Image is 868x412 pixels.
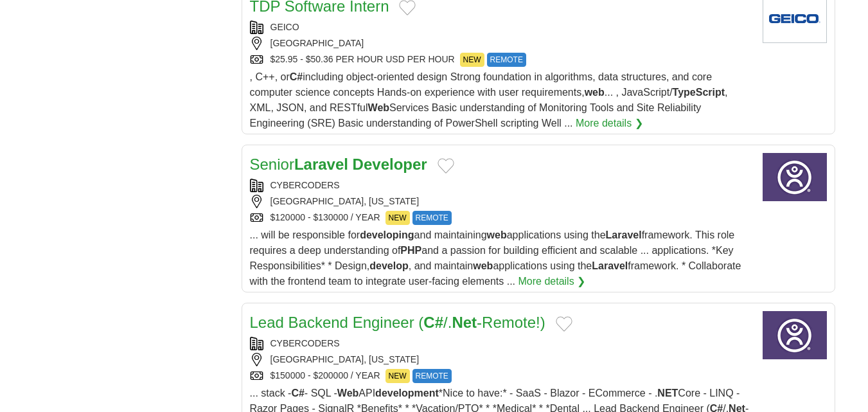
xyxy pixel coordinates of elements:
strong: web [473,260,493,271]
span: NEW [385,211,410,225]
strong: Web [337,388,359,399]
a: GEICO [270,22,299,32]
strong: development [375,388,439,399]
div: $150000 - $200000 / YEAR [250,369,752,383]
a: More details ❯ [576,116,643,131]
img: CyberCoders logo [763,153,827,201]
strong: NET [657,388,678,399]
a: Lead Backend Engineer (C#/.Net-Remote!) [250,314,545,331]
img: CyberCoders logo [763,311,827,359]
span: REMOTE [487,53,526,67]
span: NEW [385,369,410,383]
span: , C++, or including object-oriented design Strong foundation in algorithms, data structures, and ... [250,71,728,129]
span: REMOTE [412,369,452,383]
a: CYBERCODERS [270,180,340,190]
strong: C# [423,314,443,331]
button: Add to favorite jobs [556,316,572,332]
span: REMOTE [412,211,452,225]
strong: web [585,87,605,98]
div: [GEOGRAPHIC_DATA], [US_STATE] [250,195,752,208]
strong: web [487,229,507,240]
div: $25.95 - $50.36 PER HOUR USD PER HOUR [250,53,752,67]
span: NEW [460,53,484,67]
strong: Laravel [606,229,642,240]
a: SeniorLaravel Developer [250,156,427,173]
strong: TypeScript [673,87,725,98]
div: [GEOGRAPHIC_DATA], [US_STATE] [250,353,752,366]
span: ... will be responsible for and maintaining applications using the framework. This role requires ... [250,229,741,287]
strong: C# [291,388,304,399]
strong: PHP [400,245,421,256]
strong: Developer [353,156,427,173]
strong: C# [290,71,303,82]
button: Add to favorite jobs [438,158,454,174]
a: CYBERCODERS [270,338,340,348]
strong: Web [368,102,389,113]
div: [GEOGRAPHIC_DATA] [250,37,752,50]
div: $120000 - $130000 / YEAR [250,211,752,225]
strong: developing [360,229,414,240]
strong: Laravel [592,260,628,271]
strong: Laravel [294,156,348,173]
strong: develop [369,260,408,271]
strong: Net [452,314,477,331]
a: More details ❯ [518,274,586,289]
